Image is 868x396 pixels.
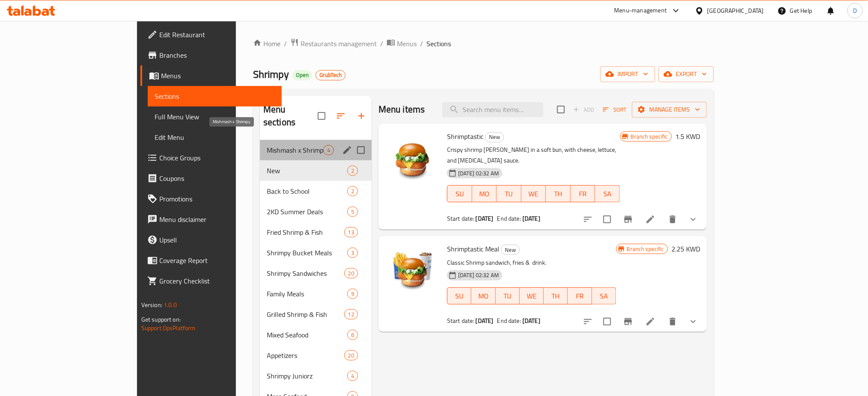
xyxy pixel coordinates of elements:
[260,366,372,386] div: Shrimpy Juniorz4
[662,209,683,230] button: delete
[675,130,700,142] h6: 1.5 KWD
[267,165,347,176] span: New
[140,148,282,168] a: Choice Groups
[260,242,372,263] div: Shrimpy Bucket Meals3
[267,309,344,319] div: Grilled Shrimp & Fish
[598,313,616,331] span: Select to update
[662,311,683,332] button: delete
[497,315,521,326] span: End date:
[387,38,417,49] a: Menus
[267,371,347,381] span: Shrimpy Juniorz
[267,350,344,361] div: Appetizers
[623,245,668,253] span: Branch specific
[497,185,522,202] button: TU
[141,314,181,325] span: Get support on:
[499,290,516,302] span: TU
[140,168,282,189] a: Coupons
[301,38,377,49] span: Restaurants management
[522,315,540,326] b: [DATE]
[476,213,494,224] b: [DATE]
[853,6,857,15] span: D
[345,228,358,236] span: 13
[140,209,282,230] a: Menu disclaimer
[260,345,372,366] div: Appetizers20
[520,287,544,304] button: WE
[348,372,358,380] span: 4
[549,188,567,200] span: TH
[645,214,656,225] a: Edit menu item
[348,290,358,298] span: 9
[260,160,372,181] div: New2
[471,287,495,304] button: MO
[267,248,347,258] span: Shrimpy Bucket Meals
[447,257,616,268] p: Classic Shrimp sandwich, fries & drink.
[348,208,358,216] span: 5
[574,188,592,200] span: FR
[140,271,282,291] a: Grocery Checklist
[522,185,546,202] button: WE
[331,106,351,126] span: Sort sections
[707,6,764,15] div: [GEOGRAPHIC_DATA]
[260,325,372,345] div: Mixed Seafood6
[600,66,655,82] button: import
[253,38,714,49] nav: breadcrumb
[447,145,620,166] p: Crispy shrimp [PERSON_NAME] in a soft bun, with cheese, lettuce, and [MEDICAL_DATA] sauce.
[544,287,568,304] button: TH
[159,30,275,40] span: Edit Restaurant
[486,132,504,142] span: New
[316,71,345,79] span: GrubTech
[155,91,275,101] span: Sections
[447,185,472,202] button: SU
[140,24,282,45] a: Edit Restaurant
[451,290,468,302] span: SU
[344,309,358,319] div: items
[476,188,494,200] span: MO
[267,330,347,340] span: Mixed Seafood
[347,207,358,217] div: items
[140,65,282,86] a: Menus
[447,287,471,304] button: SU
[447,242,499,255] span: Shrimptastic Meal
[659,66,714,82] button: export
[159,255,275,266] span: Coverage Report
[159,173,275,183] span: Coupons
[683,311,704,332] button: show more
[455,169,502,177] span: [DATE] 02:32 AM
[547,290,564,302] span: TH
[267,207,347,217] span: 2KD Summer Deals
[595,185,620,202] button: SA
[639,104,700,115] span: Manage items
[267,268,344,278] span: Shrimpy Sandwiches
[292,71,312,79] span: Open
[159,50,275,60] span: Branches
[140,189,282,209] a: Promotions
[683,209,704,230] button: show more
[267,227,344,237] div: Fried Shrimp & Fish
[260,222,372,242] div: Fried Shrimp & Fish13
[397,38,417,49] span: Menus
[671,243,700,255] h6: 2.25 KWD
[155,132,275,142] span: Edit Menu
[475,290,492,302] span: MO
[442,102,543,117] input: search
[148,127,282,148] a: Edit Menu
[347,289,358,299] div: items
[501,245,520,255] div: New
[292,70,312,80] div: Open
[159,194,275,204] span: Promotions
[496,287,520,304] button: TU
[267,289,347,299] span: Family Meals
[597,103,632,116] span: Sort items
[290,38,377,49] a: Restaurants management
[344,227,358,237] div: items
[159,276,275,286] span: Grocery Checklist
[345,310,358,319] span: 12
[260,284,372,304] div: Family Meals9
[618,209,638,230] button: Branch-specific-item
[323,145,334,155] div: items
[525,188,543,200] span: WE
[260,140,372,160] div: Mishmash x Shrimpy4edit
